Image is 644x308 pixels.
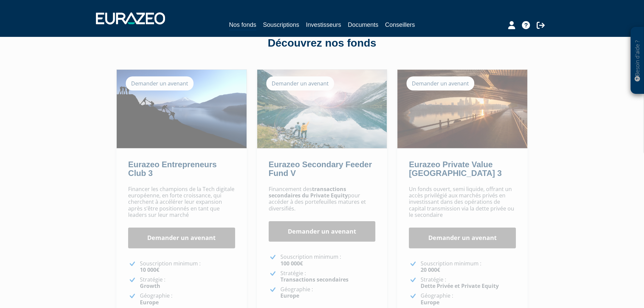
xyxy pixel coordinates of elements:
strong: transactions secondaires du Private Equity [269,185,348,199]
img: Eurazeo Secondary Feeder Fund V [257,70,387,148]
strong: Europe [280,292,299,299]
a: Investisseurs [306,20,341,29]
strong: Dette Privée et Private Equity [421,282,499,290]
a: Demander un avenant [269,221,376,242]
strong: Europe [140,299,159,306]
div: Demander un avenant [407,76,474,90]
strong: Europe [421,299,439,306]
a: Documents [348,20,378,29]
a: Conseillers [385,20,415,29]
a: Demander un avenant [409,228,516,248]
strong: 100 000€ [280,260,303,267]
strong: Growth [140,282,160,290]
img: Eurazeo Private Value Europe 3 [397,70,527,148]
img: Eurazeo Entrepreneurs Club 3 [117,70,247,148]
a: Nos fonds [229,20,256,30]
a: Demander un avenant [128,228,235,248]
p: Géographie : [140,293,235,305]
strong: 20 000€ [421,266,440,273]
div: Demander un avenant [126,76,194,90]
p: Souscription minimum : [140,260,235,273]
p: Stratégie : [140,276,235,289]
div: Découvrez nos fonds [131,36,513,51]
p: Financement des pour accéder à des portefeuilles matures et diversifiés. [269,186,376,212]
p: Souscription minimum : [421,260,516,273]
p: Financer les champions de la Tech digitale européenne, en forte croissance, qui cherchent à accél... [128,186,235,218]
strong: 10 000€ [140,266,159,273]
p: Un fonds ouvert, semi liquide, offrant un accès privilégié aux marchés privés en investissant dan... [409,186,516,218]
p: Géographie : [280,286,376,299]
p: Besoin d'aide ? [634,30,641,91]
strong: Transactions secondaires [280,276,348,283]
img: 1732889491-logotype_eurazeo_blanc_rvb.png [96,12,165,24]
p: Géographie : [421,293,516,305]
p: Stratégie : [280,270,376,283]
a: Eurazeo Entrepreneurs Club 3 [128,160,217,178]
a: Eurazeo Private Value [GEOGRAPHIC_DATA] 3 [409,160,501,178]
p: Souscription minimum : [280,254,376,266]
a: Souscriptions [263,20,299,29]
div: Demander un avenant [266,76,334,90]
p: Stratégie : [421,276,516,289]
a: Eurazeo Secondary Feeder Fund V [269,160,372,178]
